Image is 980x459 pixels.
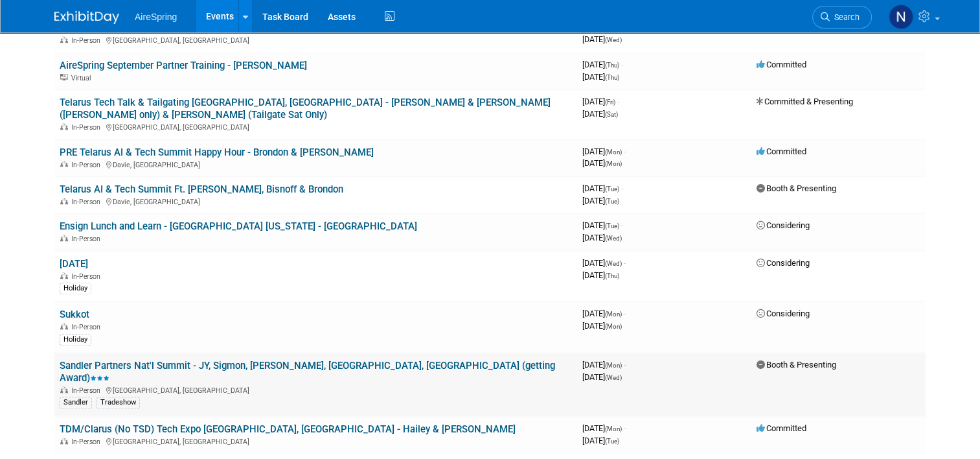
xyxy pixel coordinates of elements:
[71,323,104,331] span: In-Person
[757,423,806,433] span: Committed
[60,23,380,34] a: Telarus Network Ascend SoCal - [PERSON_NAME] & [GEOGRAPHIC_DATA]
[605,111,618,118] span: (Sat)
[757,60,806,69] span: Committed
[605,311,622,318] span: (Mon)
[97,397,140,408] div: Tradeshow
[60,161,68,167] img: In-Person Event
[60,74,68,80] img: Virtual Event
[60,397,92,408] div: Sandler
[582,196,619,206] span: [DATE]
[60,323,68,329] img: In-Person Event
[60,438,68,444] img: In-Person Event
[582,309,626,318] span: [DATE]
[621,220,623,230] span: -
[624,258,626,268] span: -
[60,60,307,71] a: AireSpring September Partner Training - [PERSON_NAME]
[617,97,619,106] span: -
[624,147,626,156] span: -
[582,258,626,268] span: [DATE]
[605,374,622,381] span: (Wed)
[582,372,622,382] span: [DATE]
[605,260,622,267] span: (Wed)
[605,438,619,445] span: (Tue)
[582,183,623,193] span: [DATE]
[605,36,622,43] span: (Wed)
[582,270,619,280] span: [DATE]
[60,196,572,206] div: Davie, [GEOGRAPHIC_DATA]
[71,74,95,82] span: Virtual
[582,109,618,119] span: [DATE]
[60,283,91,294] div: Holiday
[60,36,68,43] img: In-Person Event
[605,425,622,432] span: (Mon)
[60,334,91,346] div: Holiday
[605,272,619,279] span: (Thu)
[60,123,68,130] img: In-Person Event
[757,258,810,268] span: Considering
[71,438,104,446] span: In-Person
[757,309,810,318] span: Considering
[757,147,806,156] span: Committed
[60,34,572,45] div: [GEOGRAPHIC_DATA], [GEOGRAPHIC_DATA]
[582,60,623,69] span: [DATE]
[757,97,853,106] span: Committed & Presenting
[582,321,622,331] span: [DATE]
[605,362,622,369] span: (Mon)
[830,12,860,22] span: Search
[624,309,626,318] span: -
[889,5,913,29] img: Natalie Pyron
[60,198,68,204] img: In-Person Event
[582,423,626,433] span: [DATE]
[624,360,626,370] span: -
[60,183,343,195] a: Telarus AI & Tech Summit Ft. [PERSON_NAME], Bisnoff & Brondon
[54,11,119,24] img: ExhibitDay
[582,436,619,445] span: [DATE]
[60,97,551,121] a: Telarus Tech Talk & Tailgating [GEOGRAPHIC_DATA], [GEOGRAPHIC_DATA] - [PERSON_NAME] & [PERSON_NAM...
[71,123,104,132] span: In-Person
[582,158,622,168] span: [DATE]
[582,72,619,82] span: [DATE]
[60,360,555,384] a: Sandler Partners Nat'l Summit - JY, Sigmon, [PERSON_NAME], [GEOGRAPHIC_DATA], [GEOGRAPHIC_DATA] (...
[757,183,836,193] span: Booth & Presenting
[605,99,615,106] span: (Fri)
[60,436,572,446] div: [GEOGRAPHIC_DATA], [GEOGRAPHIC_DATA]
[605,62,619,69] span: (Thu)
[60,386,68,393] img: In-Person Event
[60,272,68,279] img: In-Person Event
[71,235,104,243] span: In-Person
[621,60,623,69] span: -
[757,360,836,370] span: Booth & Presenting
[60,235,68,241] img: In-Person Event
[71,161,104,169] span: In-Person
[582,97,619,106] span: [DATE]
[60,147,374,158] a: PRE Telarus AI & Tech Summit Happy Hour - Brondon & [PERSON_NAME]
[71,198,104,206] span: In-Person
[582,220,623,230] span: [DATE]
[582,147,626,156] span: [DATE]
[605,235,622,242] span: (Wed)
[605,323,622,330] span: (Mon)
[60,159,572,169] div: Davie, [GEOGRAPHIC_DATA]
[605,148,622,156] span: (Mon)
[582,34,622,44] span: [DATE]
[60,309,89,320] a: Sukkot
[71,36,104,45] span: In-Person
[582,360,626,370] span: [DATE]
[605,222,619,230] span: (Tue)
[605,198,619,205] span: (Tue)
[60,384,572,395] div: [GEOGRAPHIC_DATA], [GEOGRAPHIC_DATA]
[812,6,872,29] a: Search
[621,183,623,193] span: -
[60,423,516,435] a: TDM/Clarus (No TSD) Tech Expo [GEOGRAPHIC_DATA], [GEOGRAPHIC_DATA] - Hailey & [PERSON_NAME]
[757,220,810,230] span: Considering
[605,160,622,167] span: (Mon)
[624,423,626,433] span: -
[71,386,104,395] span: In-Person
[605,74,619,81] span: (Thu)
[582,233,622,242] span: [DATE]
[60,258,88,270] a: [DATE]
[605,185,619,193] span: (Tue)
[60,121,572,132] div: [GEOGRAPHIC_DATA], [GEOGRAPHIC_DATA]
[71,272,104,281] span: In-Person
[60,220,417,232] a: Ensign Lunch and Learn - [GEOGRAPHIC_DATA] [US_STATE] - [GEOGRAPHIC_DATA]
